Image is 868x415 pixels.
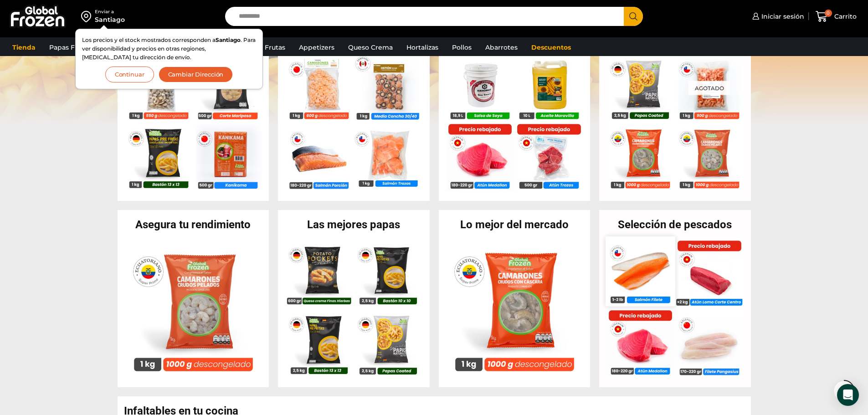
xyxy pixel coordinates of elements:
[832,12,857,21] span: Carrito
[95,9,125,15] div: Enviar a
[118,219,269,230] h2: Asegura tu rendimiento
[81,9,95,24] img: address-field-icon.svg
[750,7,804,26] a: Iniciar sesión
[105,67,154,82] button: Continuar
[402,39,443,56] a: Hortalizas
[439,219,591,230] h2: Lo mejor del mercado
[599,219,751,230] h2: Selección de pescados
[294,39,339,56] a: Appetizers
[95,15,125,24] div: Santiago
[527,39,575,56] a: Descuentos
[447,39,476,56] a: Pollos
[813,6,859,27] a: 0 Carrito
[344,39,397,56] a: Queso Crema
[759,12,804,21] span: Iniciar sesión
[688,81,730,95] p: Agotado
[159,67,233,82] button: Cambiar Dirección
[278,219,430,230] h2: Las mejores papas
[45,39,93,56] a: Papas Fritas
[825,10,832,17] span: 0
[216,36,241,43] strong: Santiago
[837,384,859,406] div: Open Intercom Messenger
[8,39,40,56] a: Tienda
[82,36,256,62] p: Los precios y el stock mostrados corresponden a . Para ver disponibilidad y precios en otras regi...
[481,39,522,56] a: Abarrotes
[624,7,643,26] button: Search button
